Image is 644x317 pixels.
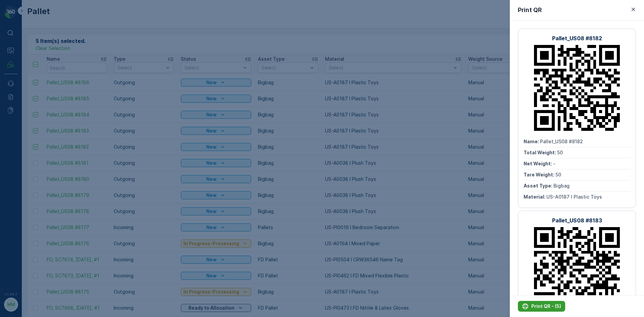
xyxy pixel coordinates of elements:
span: 50 [557,150,563,155]
span: Name : [6,292,22,298]
span: US-A0038 I Plush Toys [29,165,82,171]
span: - [35,132,38,138]
span: Asset Type : [6,154,36,160]
span: Bigbag [553,183,570,189]
span: Tare Weight : [6,143,38,149]
span: Total Weight : [6,303,39,309]
span: Pallet_US08 #8182 [540,139,583,144]
span: Name : [6,110,22,116]
p: Pallet_US08 #8183 [552,216,602,224]
span: Net Weight : [524,161,553,166]
span: Tare Weight : [524,172,555,177]
span: Pallet_US08 #8179 [22,292,65,298]
span: 50 [555,172,561,177]
span: Total Weight : [524,150,557,155]
span: Pallet_US08 #8178 [22,110,65,116]
p: Pallet_US08 #8178 [297,6,346,14]
p: Print QR - (5) [531,303,561,310]
p: Pallet_US08 #8182 [552,34,602,42]
span: Material : [524,194,546,200]
span: Total Weight : [6,121,39,127]
button: Print QR - (5) [518,301,565,312]
span: Material : [6,165,29,171]
span: 50 [38,143,43,149]
p: Pallet_US08 #8179 [297,188,346,196]
span: Net Weight : [6,132,35,138]
span: - [553,161,555,166]
span: 50 [39,303,45,309]
span: US-A0187 I Plastic Toys [546,194,602,200]
span: Bigbag [36,154,52,160]
span: Name : [524,139,540,144]
p: Print QR [518,5,542,15]
span: 50 [39,121,45,127]
span: Asset Type : [524,183,553,189]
